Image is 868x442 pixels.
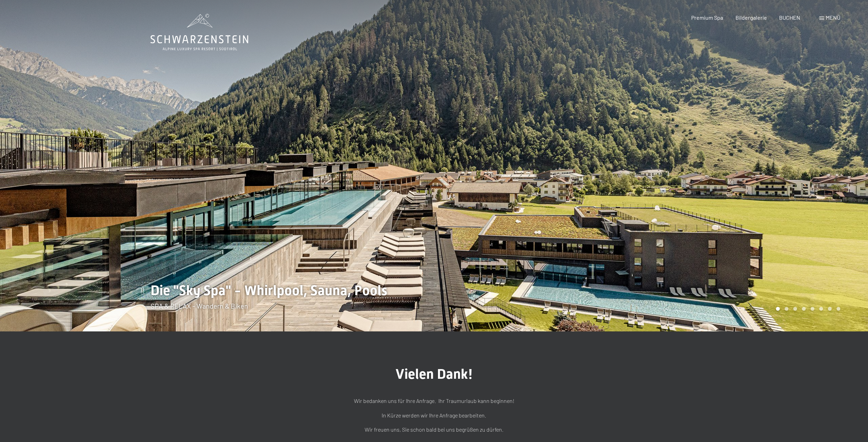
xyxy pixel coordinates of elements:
a: BUCHEN [779,14,800,21]
div: Carousel Page 6 [819,307,823,311]
div: Carousel Page 1 (Current Slide) [776,307,780,311]
a: Bildergalerie [735,14,767,21]
span: Menü [826,14,840,21]
p: In Kürze werden wir Ihre Anfrage bearbeiten. [261,411,607,420]
a: Premium Spa [691,14,723,21]
div: Carousel Page 4 [802,307,806,311]
p: Wir bedanken uns für Ihre Anfrage. Ihr Traumurlaub kann beginnen! [261,396,607,405]
div: Carousel Page 7 [828,307,832,311]
div: Carousel Page 3 [793,307,797,311]
p: Wir freuen uns, Sie schon bald bei uns begrüßen zu dürfen. [261,425,607,434]
div: Carousel Page 5 [811,307,814,311]
div: Carousel Page 2 [785,307,788,311]
div: Carousel Page 8 [837,307,840,311]
div: Carousel Pagination [774,307,840,311]
span: Vielen Dank! [395,366,473,382]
